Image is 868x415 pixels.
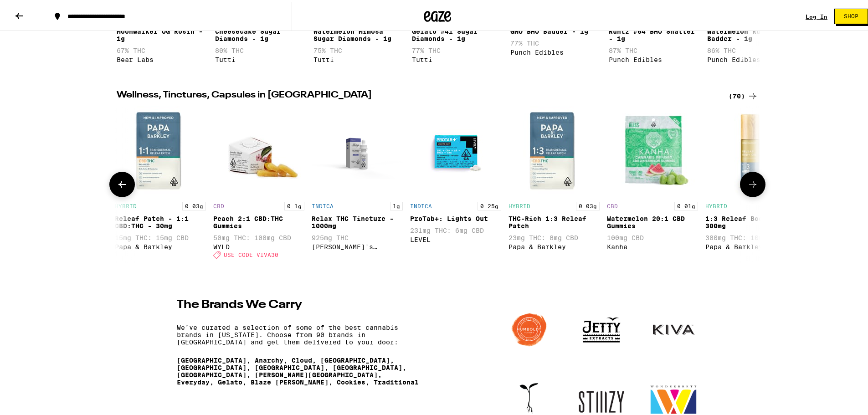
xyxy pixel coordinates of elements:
[115,201,137,207] p: HYBRID
[705,104,796,195] img: Papa & Barkley - 1:3 Releaf Body Oil - 300mg
[312,104,403,261] div: Open page for Relax THC Tincture - 1000mg from Mary's Medicinals
[177,355,421,384] p: [GEOGRAPHIC_DATA], Anarchy, Cloud, [GEOGRAPHIC_DATA], [GEOGRAPHIC_DATA], [GEOGRAPHIC_DATA], [GEOG...
[806,12,827,18] a: Log In
[115,104,206,261] div: Open page for Releaf Patch - 1:1 CBD:THC - 30mg from Papa & Barkley
[313,26,405,41] div: Watermelon Mimosa Sugar Diamonds - 1g
[115,104,206,195] img: Papa & Barkley - Releaf Patch - 1:1 CBD:THC - 30mg
[412,45,503,52] p: 77% THC
[410,234,501,241] div: LEVEL
[410,104,501,195] img: LEVEL - ProTab+: Lights Out
[674,200,698,209] p: 0.01g
[313,45,405,52] p: 75% THC
[478,200,501,209] p: 0.25g
[390,200,403,209] p: 1g
[117,45,208,52] p: 67% THC
[510,38,601,45] p: 77% THC
[508,213,600,228] div: THC-Rich 1:3 Releaf Patch
[312,213,403,228] div: Relax THC Tincture - 1000mg
[410,225,501,232] p: 231mg THC: 6mg CBD
[312,232,403,240] p: 925mg THC
[177,322,421,344] div: We’ve curated a selection of some of the best cannabis brands in [US_STATE]. Choose from 90 brand...
[213,232,304,240] p: 50mg THC: 100mg CBD
[607,241,698,249] div: Kanha
[834,7,868,22] button: Shop
[707,26,798,41] div: Watermelon Runtz BHO Badder - 1g
[412,26,503,41] div: Gelato #41 Sugar Diamonds - 1g
[510,47,601,54] div: Punch Edibles
[508,241,600,249] div: Papa & Barkley
[182,200,206,209] p: 0.03g
[117,54,208,61] div: Bear Labs
[707,54,798,61] div: Punch Edibles
[607,201,618,207] p: CBD
[117,89,714,100] h2: Wellness, Tinctures, Capsules in [GEOGRAPHIC_DATA]
[213,213,304,228] div: Peach 2:1 CBD:THC Gummies
[410,104,501,261] div: Open page for ProTab+: Lights Out from LEVEL
[505,303,554,353] img: Humboldt
[312,201,334,207] p: INDICA
[213,104,304,195] img: WYLD - Peach 2:1 CBD:THC Gummies
[117,26,208,41] div: Moonwalker OG Rosin - 1g
[312,241,403,249] div: [PERSON_NAME]'s Medicinals
[607,104,698,195] img: Kanha - Watermelon 20:1 CBD Gummies
[224,250,278,256] span: USE CODE VIVA30
[844,12,858,17] span: Shop
[410,213,501,220] div: ProTab+: Lights Out
[213,201,224,207] p: CBD
[115,241,206,249] div: Papa & Barkley
[577,303,626,353] img: Jetty
[213,241,304,249] div: WYLD
[313,54,405,61] div: Tutti
[705,213,796,228] div: 1:3 Releaf Body Oil - 300mg
[576,200,600,209] p: 0.03g
[707,45,798,52] p: 86% THC
[508,201,530,207] p: HYBRID
[609,26,700,41] div: Runtz #64 BHO Shatter - 1g
[705,104,796,261] div: Open page for 1:3 Releaf Body Oil - 300mg from Papa & Barkley
[649,303,698,353] img: Kiva
[729,89,758,100] a: (70)
[215,26,306,41] div: Cheesecake Sugar Diamonds - 1g
[508,104,600,261] div: Open page for THC-Rich 1:3 Releaf Patch from Papa & Barkley
[115,213,206,228] div: Releaf Patch - 1:1 CBD:THC - 30mg
[284,200,304,209] p: 0.1g
[609,45,700,52] p: 87% THC
[410,201,432,207] p: INDICA
[508,232,600,240] p: 23mg THC: 8mg CBD
[705,232,796,240] p: 300mg THC: 100mg CBD
[705,201,727,207] p: HYBRID
[215,54,306,61] div: Tutti
[508,104,600,195] img: Papa & Barkley - THC-Rich 1:3 Releaf Patch
[412,54,503,61] div: Tutti
[607,232,698,240] p: 100mg CBD
[510,26,601,33] div: GMO BHO Badder - 1g
[215,45,306,52] p: 80% THC
[213,104,304,261] div: Open page for Peach 2:1 CBD:THC Gummies from WYLD
[5,6,66,14] span: Hi. Need any help?
[312,104,403,195] img: Mary's Medicinals - Relax THC Tincture - 1000mg
[607,213,698,228] div: Watermelon 20:1 CBD Gummies
[609,54,700,61] div: Punch Edibles
[177,294,421,312] h2: The Brands We Carry
[607,104,698,261] div: Open page for Watermelon 20:1 CBD Gummies from Kanha
[115,232,206,240] p: 15mg THC: 15mg CBD
[705,241,796,249] div: Papa & Barkley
